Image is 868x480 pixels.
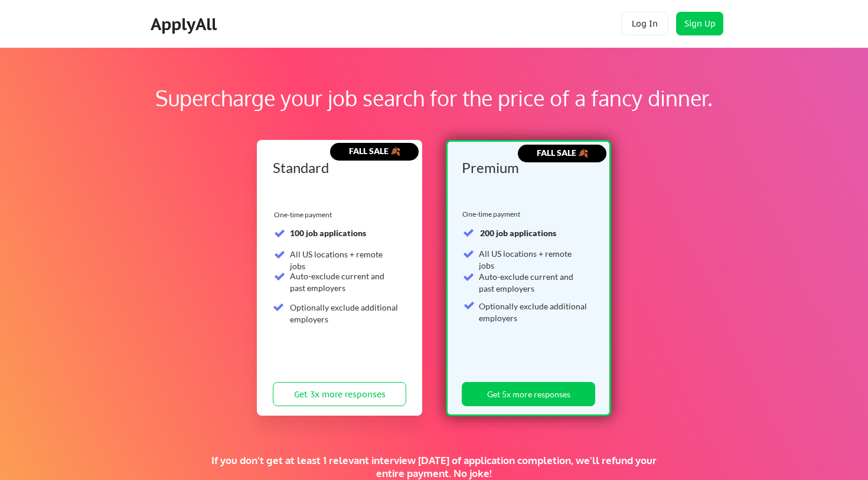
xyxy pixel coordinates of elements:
[479,248,588,271] div: All US locations + remote jobs
[290,302,399,325] div: Optionally exclude additional employers
[274,210,335,220] div: One-time payment
[621,12,668,35] button: Log In
[290,270,399,293] div: Auto-exclude current and past employers
[479,301,588,324] div: Optionally exclude additional employers
[480,228,556,238] strong: 200 job applications
[290,228,366,238] strong: 100 job applications
[151,14,220,34] div: ApplyAll
[462,382,595,406] button: Get 5x more responses
[205,454,663,480] div: If you don't get at least 1 relevant interview [DATE] of application completion, we'll refund you...
[349,146,400,156] strong: FALL SALE 🍂
[676,12,723,35] button: Sign Up
[462,210,524,219] div: One-time payment
[273,161,402,175] div: Standard
[290,249,399,272] div: All US locations + remote jobs
[76,82,792,114] div: Supercharge your job search for the price of a fancy dinner.
[537,148,588,158] strong: FALL SALE 🍂
[479,271,588,294] div: Auto-exclude current and past employers
[273,382,406,406] button: Get 3x more responses
[462,161,591,175] div: Premium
